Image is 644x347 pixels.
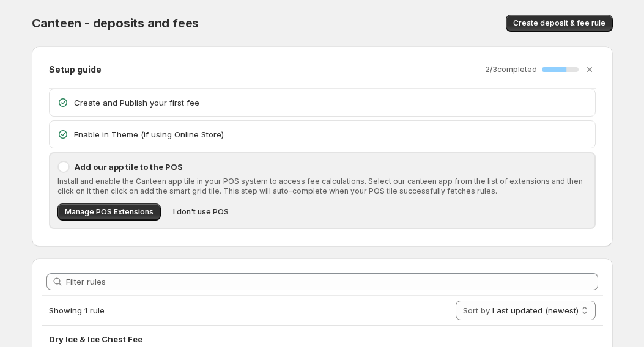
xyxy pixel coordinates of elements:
button: Manage POS Extensions [57,203,161,221]
h2: Setup guide [49,64,102,76]
button: I don't use POS [166,203,236,221]
h3: Dry Ice & Ice Chest Fee [49,333,596,345]
span: Showing 1 rule [49,305,105,315]
p: Create and Publish your first fee [74,97,588,109]
button: Dismiss setup guide [581,61,598,78]
input: Filter rules [66,273,598,290]
p: 2 / 3 completed [485,65,537,75]
button: Create deposit & fee rule [506,15,613,32]
p: Add our app tile to the POS [75,161,587,173]
span: Canteen - deposits and fees [32,16,199,31]
span: Create deposit & fee rule [513,18,605,28]
span: Manage POS Extensions [65,207,154,217]
p: Install and enable the Canteen app tile in your POS system to access fee calculations. Select our... [57,177,587,196]
span: I don't use POS [173,207,229,217]
p: Enable in Theme (if using Online Store) [74,128,588,141]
